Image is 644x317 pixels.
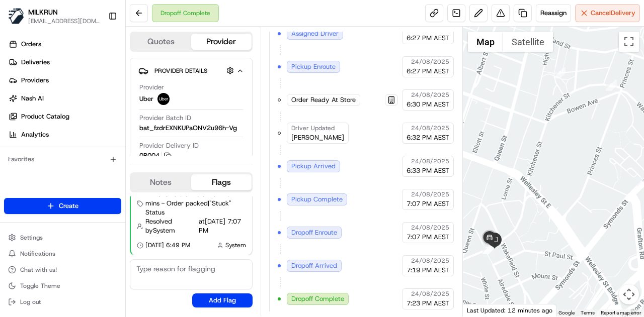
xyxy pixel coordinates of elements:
[575,4,640,22] button: CancelDelivery
[139,124,237,133] span: bat_fzdrEXNKUPaONV2u96h-Vg
[291,29,339,38] span: Assigned Driver
[4,72,125,88] a: Providers
[20,298,41,306] span: Log out
[157,93,170,105] img: uber-new-logo.jpeg
[4,151,121,167] div: Favorites
[554,67,566,78] div: 1
[465,303,499,316] a: Open this area in Google Maps (opens a new window)
[407,67,449,76] span: 6:27 PM AEST
[145,241,190,249] span: [DATE] 6:49 PM
[291,133,344,142] span: [PERSON_NAME]
[191,34,252,50] button: Provider
[536,4,571,22] button: Reassign
[21,130,49,139] span: Analytics
[407,100,449,109] span: 6:30 PM AEST
[291,261,337,270] span: Dropoff Arrived
[483,243,494,254] div: 21
[591,9,635,18] span: Cancel Delivery
[407,266,449,275] span: 7:19 PM AEST
[291,228,337,237] span: Dropoff Enroute
[619,32,639,52] button: Toggle fullscreen view
[28,7,58,17] button: MILKRUN
[4,263,121,277] button: Chat with us!
[581,310,595,315] a: Terms (opens in new tab)
[139,83,164,92] span: Provider
[291,62,336,71] span: Pickup Enroute
[407,299,449,308] span: 7:23 PM AEST
[225,241,246,249] span: System
[20,250,55,258] span: Notifications
[154,67,207,75] span: Provider Details
[138,62,244,79] button: Provider Details
[20,282,60,290] span: Toggle Theme
[291,195,343,204] span: Pickup Complete
[4,231,121,245] button: Settings
[407,166,449,175] span: 6:33 PM AEST
[192,293,253,307] button: Add Flag
[4,36,125,52] a: Orders
[606,80,617,91] div: 2
[20,234,43,242] span: Settings
[21,40,41,49] span: Orders
[8,8,24,24] img: MILKRUN
[291,294,344,303] span: Dropoff Complete
[411,91,449,99] span: 24/08/2025
[4,54,125,70] a: Deliveries
[4,90,125,107] a: Nash AI
[21,58,50,67] span: Deliveries
[21,112,69,121] span: Product Catalog
[540,9,567,18] span: Reassign
[21,76,49,85] span: Providers
[411,290,449,298] span: 24/08/2025
[139,94,153,103] span: Uber
[139,114,191,123] span: Provider Batch ID
[28,17,100,25] button: [EMAIL_ADDRESS][DOMAIN_NAME]
[601,310,641,315] a: Report a map error
[21,94,44,103] span: Nash AI
[407,233,449,242] span: 7:07 PM AEST
[411,257,449,265] span: 24/08/2025
[503,32,553,52] button: Show satellite imagery
[411,190,449,198] span: 24/08/2025
[463,304,557,316] div: Last Updated: 12 minutes ago
[4,279,121,293] button: Toggle Theme
[411,124,449,132] span: 24/08/2025
[291,162,336,171] span: Pickup Arrived
[291,95,356,104] span: Order Ready At Store
[619,284,639,304] button: Map camera controls
[411,157,449,165] span: 24/08/2025
[465,303,499,316] img: Google
[4,109,125,125] a: Product Catalog
[4,198,121,214] button: Create
[407,199,449,208] span: 7:07 PM AEST
[407,133,449,142] span: 6:32 PM AEST
[291,124,335,132] span: Driver Updated
[139,141,199,150] span: Provider Delivery ID
[131,174,191,190] button: Notes
[4,127,125,143] a: Analytics
[4,295,121,309] button: Log out
[468,32,503,52] button: Show street map
[411,58,449,66] span: 24/08/2025
[139,151,172,160] button: 0B004
[191,174,252,190] button: Flags
[411,224,449,232] span: 24/08/2025
[20,266,57,274] span: Chat with us!
[199,217,246,235] span: at [DATE] 7:07 PM
[4,247,121,261] button: Notifications
[407,34,449,43] span: 6:27 PM AEST
[131,34,191,50] button: Quotes
[145,190,246,217] span: Driver at store more than 15 mins - Order packed | "Stuck" Status
[59,201,78,210] span: Create
[145,217,197,235] span: Resolved by System
[482,243,494,254] div: 20
[4,4,104,28] button: MILKRUNMILKRUN[EMAIL_ADDRESS][DOMAIN_NAME]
